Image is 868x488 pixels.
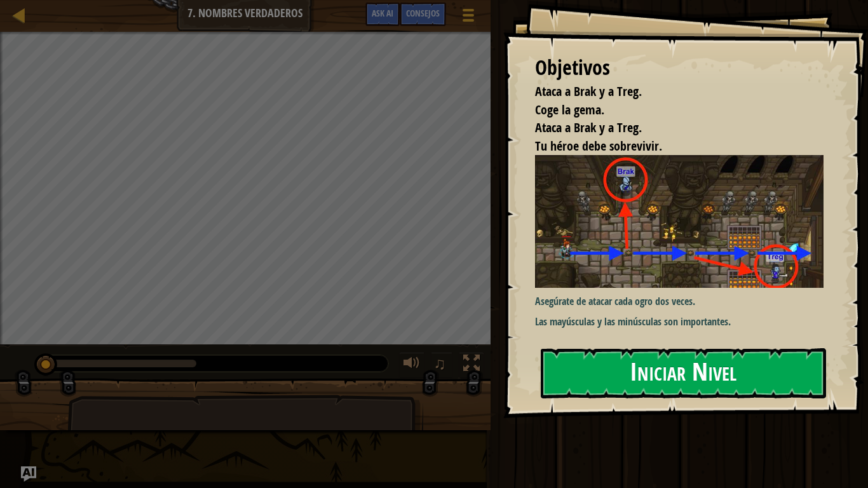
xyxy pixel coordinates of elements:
button: Ask AI [365,3,400,26]
li: Coge la gema. [519,101,820,119]
span: Ask AI [372,7,393,19]
li: Tu héroe debe sobrevivir. [519,137,820,156]
button: Alterna pantalla completa. [459,352,484,378]
div: Objetivos [535,53,824,83]
p: Asegúrate de atacar cada ogro dos veces. [535,294,824,309]
span: Tu héroe debe sobrevivir. [535,137,662,154]
button: Ask AI [21,466,36,482]
button: Mostrar menú del juego [452,3,484,32]
span: Coge la gema. [535,101,604,118]
p: Las mayúsculas y las minúsculas son importantes. [535,315,824,329]
button: Ajustar volúmen [399,352,424,378]
span: Consejos [406,7,440,19]
button: ♫ [431,352,452,378]
li: Ataca a Brak y a Treg. [519,83,820,101]
span: Ataca a Brak y a Treg. [535,83,642,100]
span: ♫ [433,354,446,373]
span: Ataca a Brak y a Treg. [535,119,642,136]
button: Iniciar Nivel [541,348,826,398]
img: True names [535,155,824,287]
li: Ataca a Brak y a Treg. [519,119,820,137]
